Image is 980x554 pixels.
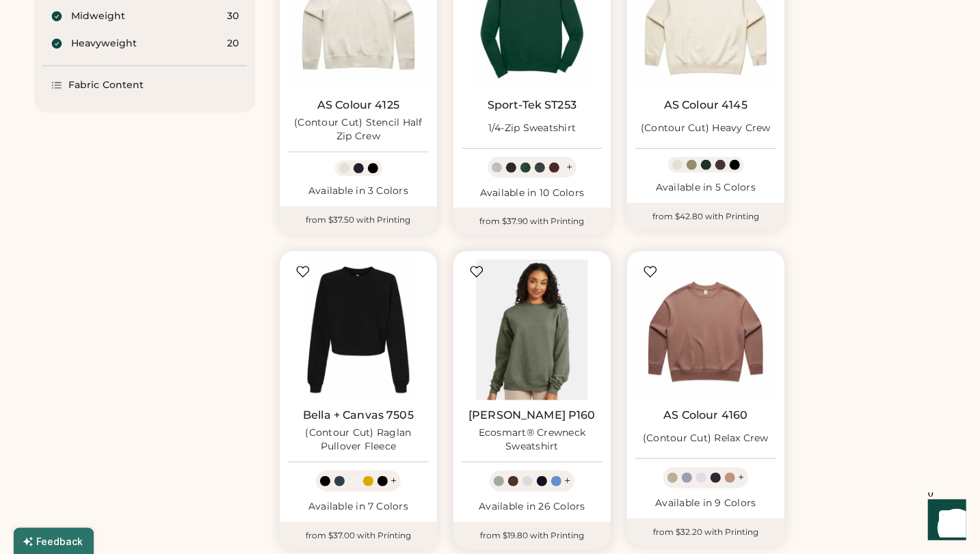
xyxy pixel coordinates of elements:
[664,98,747,112] a: AS Colour 4145
[68,79,144,92] div: Fabric Content
[488,98,577,112] a: Sport-Tek ST253
[288,260,429,400] img: BELLA + CANVAS 7505 (Contour Cut) Raglan Pullover Fleece
[635,497,776,510] div: Available in 9 Colors
[462,260,602,400] img: Hanes P160 Ecosmart® Crewneck Sweatshirt
[738,470,744,485] div: +
[564,473,570,488] div: +
[280,206,437,234] div: from $37.50 with Printing
[453,208,611,235] div: from $37.90 with Printing
[915,493,974,551] iframe: Front Chat
[317,98,399,112] a: AS Colour 4125
[643,432,769,445] div: (Contour Cut) Relax Crew
[280,522,437,549] div: from $37.00 with Printing
[627,518,784,546] div: from $32.20 with Printing
[468,408,596,422] a: [PERSON_NAME] P160
[462,186,602,200] div: Available in 10 Colors
[635,181,776,195] div: Available in 5 Colors
[488,122,577,135] div: 1/4-Zip Sweatshirt
[288,426,429,454] div: (Contour Cut) Raglan Pullover Fleece
[227,10,239,23] div: 30
[71,37,137,51] div: Heavyweight
[635,260,776,400] img: AS Colour 4160 (Contour Cut) Relax Crew
[390,473,397,488] div: +
[627,203,784,230] div: from $42.80 with Printing
[288,116,429,143] div: (Contour Cut) Stencil Half Zip Crew
[462,426,602,454] div: Ecosmart® Crewneck Sweatshirt
[663,408,747,422] a: AS Colour 4160
[462,500,602,514] div: Available in 26 Colors
[566,160,572,175] div: +
[288,184,429,198] div: Available in 3 Colors
[303,408,414,422] a: Bella + Canvas 7505
[453,522,611,549] div: from $19.80 with Printing
[288,500,429,514] div: Available in 7 Colors
[227,37,239,51] div: 20
[641,122,771,135] div: (Contour Cut) Heavy Crew
[71,10,125,23] div: Midweight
